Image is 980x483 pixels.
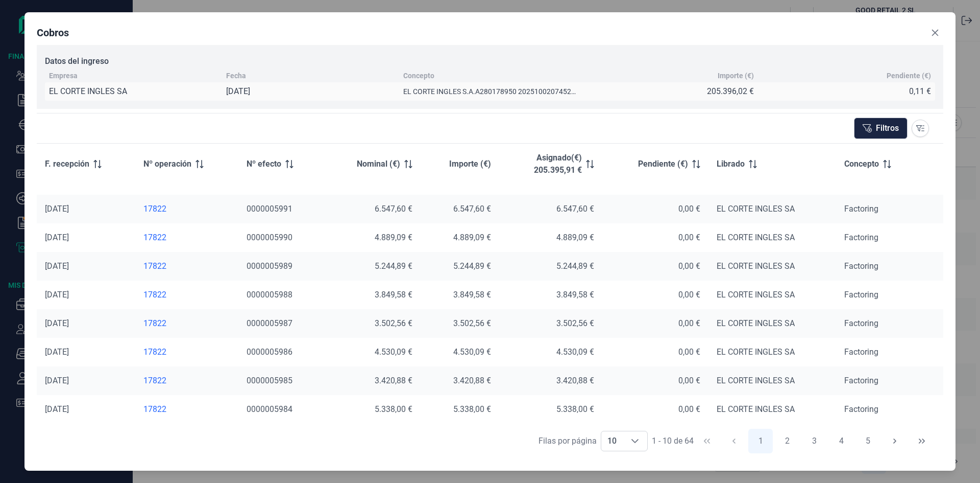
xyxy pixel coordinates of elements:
[748,429,773,453] button: Page 1
[429,318,491,329] div: 3.502,56 €
[143,347,230,357] a: 17822
[775,429,800,453] button: Page 2
[856,429,880,453] button: Page 5
[695,429,719,453] button: First Page
[247,404,292,414] span: 0000005984
[507,233,594,243] div: 4.889,09 €
[49,72,78,80] div: Empresa
[247,158,281,170] span: Nº efecto
[534,164,582,176] p: 205.395,91 €
[623,431,647,451] div: Choose
[45,318,127,329] div: [DATE]
[722,429,746,453] button: Previous Page
[844,376,878,385] span: Factoring
[507,376,594,386] div: 3.420,88 €
[143,204,230,214] a: 17822
[638,158,688,170] span: Pendiente (€)
[45,347,127,357] div: [DATE]
[143,261,230,271] a: 17822
[717,233,827,243] div: EL CORTE INGLES SA
[49,86,127,97] div: EL CORTE INGLES SA
[601,431,623,451] span: 10
[429,204,491,214] div: 6.547,60 €
[909,86,931,97] div: 0,11 €
[45,233,127,243] div: [DATE]
[717,347,827,357] div: EL CORTE INGLES SA
[429,233,491,243] div: 4.889,09 €
[247,376,292,385] span: 0000005985
[717,318,827,329] div: EL CORTE INGLES SA
[844,233,878,242] span: Factoring
[844,290,878,300] span: Factoring
[707,86,754,97] div: 205.396,02 €
[45,204,127,214] div: [DATE]
[332,261,412,271] div: 5.244,89 €
[610,261,700,271] div: 0,00 €
[507,290,594,300] div: 3.849,58 €
[854,118,908,139] button: Filtros
[829,429,853,453] button: Page 4
[887,72,931,80] div: Pendiente (€)
[507,261,594,271] div: 5.244,89 €
[844,261,878,271] span: Factoring
[143,404,230,415] a: 17822
[403,72,434,80] div: Concepto
[247,204,292,214] span: 0000005991
[357,158,400,170] span: Nominal (€)
[429,290,491,300] div: 3.849,58 €
[37,26,69,40] div: Cobros
[717,376,827,386] div: EL CORTE INGLES SA
[717,158,745,170] span: Librado
[247,233,292,242] span: 0000005990
[844,404,878,414] span: Factoring
[429,347,491,357] div: 4.530,09 €
[143,233,230,243] a: 17822
[429,404,491,415] div: 5.338,00 €
[610,347,700,357] div: 0,00 €
[332,290,412,300] div: 3.849,58 €
[247,261,292,271] span: 0000005989
[45,158,89,170] span: F. recepción
[910,429,934,453] button: Last Page
[536,152,582,164] p: Asignado(€)
[802,429,826,453] button: Page 3
[610,233,700,243] div: 0,00 €
[332,404,412,415] div: 5.338,00 €
[610,204,700,214] div: 0,00 €
[507,318,594,329] div: 3.502,56 €
[45,404,127,415] div: [DATE]
[429,261,491,271] div: 5.244,89 €
[226,72,246,80] div: Fecha
[717,404,827,415] div: EL CORTE INGLES SA
[610,290,700,300] div: 0,00 €
[844,318,878,328] span: Factoring
[652,437,694,445] span: 1 - 10 de 64
[247,347,292,357] span: 0000005986
[247,290,292,300] span: 0000005988
[45,376,127,386] div: [DATE]
[332,204,412,214] div: 6.547,60 €
[429,376,491,386] div: 3.420,88 €
[844,204,878,214] span: Factoring
[143,376,230,386] div: 17822
[507,404,594,415] div: 5.338,00 €
[717,261,827,271] div: EL CORTE INGLES SA
[718,72,754,80] div: Importe (€)
[226,86,250,97] div: [DATE]
[403,87,598,96] span: EL CORTE INGLES S.A.A280178950 20251002074524 Orde...
[247,318,292,328] span: 0000005987
[844,347,878,357] span: Factoring
[507,347,594,357] div: 4.530,09 €
[332,376,412,386] div: 3.420,88 €
[332,233,412,243] div: 4.889,09 €
[143,290,230,300] a: 17822
[717,204,827,214] div: EL CORTE INGLES SA
[449,158,491,170] span: Importe (€)
[143,318,230,329] a: 17822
